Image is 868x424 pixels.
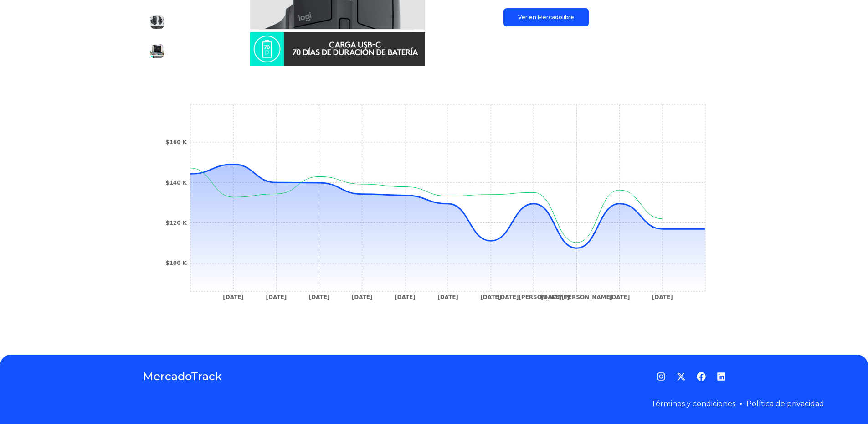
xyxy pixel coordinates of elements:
[150,15,164,29] img: Ratón Logitech Master Series Mx Master 3s Color Grafito
[266,294,287,300] tspan: [DATE]
[677,372,686,381] a: Gorjeo
[394,294,415,300] tspan: [DATE]
[223,294,244,300] tspan: [DATE]
[503,8,589,26] a: Ver en Mercadolibre
[165,220,187,226] tspan: $120 K
[498,294,569,301] tspan: [DATE][PERSON_NAME]
[717,372,726,381] a: LinkedIn
[143,370,222,383] font: MercadoTrack
[308,294,329,300] tspan: [DATE]
[609,294,630,300] tspan: [DATE]
[651,399,735,408] a: Términos y condiciones
[437,294,458,300] tspan: [DATE]
[165,260,187,266] tspan: $100 K
[697,372,706,381] a: Facebook
[165,180,187,186] tspan: $140 K
[480,294,501,300] tspan: [DATE]
[143,369,222,384] a: MercadoTrack
[165,139,187,145] tspan: $160 K
[652,294,673,300] tspan: [DATE]
[351,294,372,300] tspan: [DATE]
[518,14,574,21] font: Ver en Mercadolibre
[657,372,666,381] a: Instagram
[540,294,612,301] tspan: [DATE][PERSON_NAME]
[150,44,164,58] img: Ratón Logitech Master Series Mx Master 3s Color Grafito
[746,399,824,408] a: Política de privacidad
